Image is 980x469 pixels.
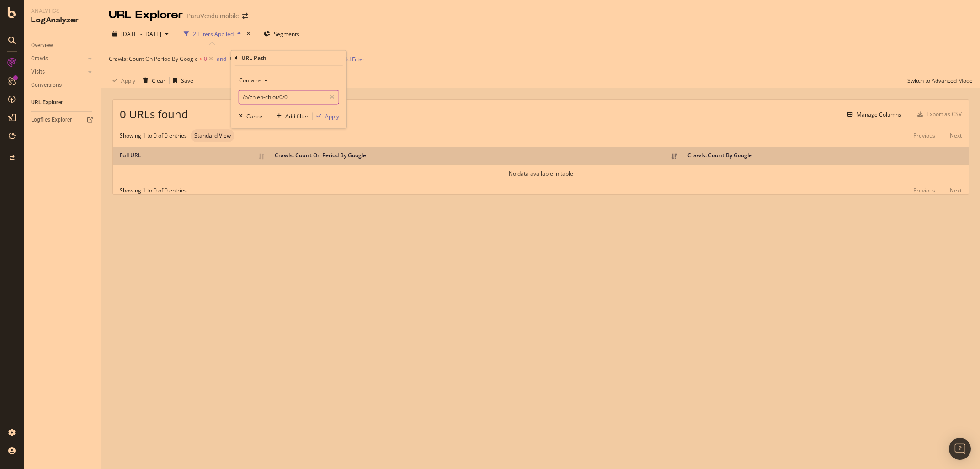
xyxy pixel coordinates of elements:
div: times [245,29,252,38]
div: Open Intercom Messenger [949,438,971,460]
button: Manage Columns [844,109,901,120]
div: Switch to Advanced Mode [907,77,973,85]
div: Save [181,77,193,85]
th: Crawls: Count On Period By Google: activate to sort column ascending [268,147,681,165]
div: Cancel [246,112,264,120]
span: Contains [239,77,261,85]
button: Save [170,73,193,88]
div: Showing 1 to 0 of 0 entries [120,132,187,139]
a: Crawls [31,54,85,64]
button: Add filter [273,112,309,121]
div: 2 Filters Applied [193,30,234,38]
span: [DATE] - [DATE] [121,30,161,38]
button: Apply [313,112,339,121]
div: Visits [31,67,45,77]
div: and [217,55,226,63]
span: Segments [274,30,299,38]
div: Clear [152,77,165,85]
div: Showing 1 to 0 of 0 entries [120,187,187,194]
span: > [199,55,202,63]
div: URL Explorer [109,7,183,23]
div: URL Path [241,54,266,62]
button: Apply [109,73,135,88]
div: Analytics [31,7,94,15]
div: Crawls [31,54,48,64]
button: 2 Filters Applied [180,27,245,41]
div: neutral label [191,129,234,142]
div: Conversions [31,80,62,90]
div: URL Explorer [31,98,63,107]
button: Switch to Advanced Mode [904,73,973,88]
div: Export as CSV [927,110,962,118]
a: Logfiles Explorer [31,115,95,125]
div: ParuVendu mobile [186,11,239,21]
div: Apply [121,77,135,85]
div: arrow-right-arrow-left [242,13,248,19]
span: Standard View [194,133,231,139]
button: and [217,54,226,63]
a: URL Explorer [31,98,95,107]
th: Crawls: Count By Google [681,147,969,165]
a: Visits [31,67,85,77]
span: 0 URLs found [120,107,188,122]
div: Overview [31,41,53,50]
div: LogAnalyzer [31,15,94,26]
div: Apply [325,112,339,120]
button: Export as CSV [914,107,962,122]
span: URL Path [230,55,253,63]
span: 0 [204,53,207,65]
button: Cancel [235,112,264,121]
a: Overview [31,41,95,50]
div: Manage Columns [857,111,901,118]
a: Conversions [31,80,95,90]
span: Crawls: Count On Period By Google [109,55,198,63]
button: Clear [139,73,165,88]
td: No data available in table [113,165,969,182]
button: [DATE] - [DATE] [109,27,172,41]
div: Logfiles Explorer [31,115,72,125]
div: Add filter [285,112,309,120]
div: Add Filter [341,55,365,63]
th: Full URL: activate to sort column ascending [113,147,268,165]
button: Segments [260,27,303,41]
